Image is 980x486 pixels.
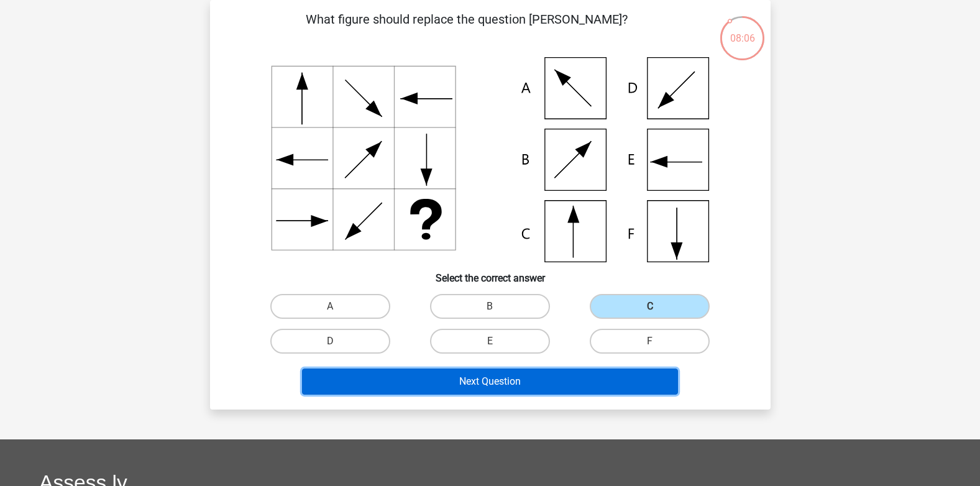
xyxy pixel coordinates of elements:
[302,369,678,395] button: Next Question
[230,262,751,284] h6: Select the correct answer
[430,294,550,319] label: B
[430,329,550,354] label: E
[719,15,766,46] div: 08:06
[590,329,710,354] label: F
[230,10,704,47] p: What figure should replace the question [PERSON_NAME]?
[590,294,710,319] label: C
[270,329,390,354] label: D
[270,294,390,319] label: A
